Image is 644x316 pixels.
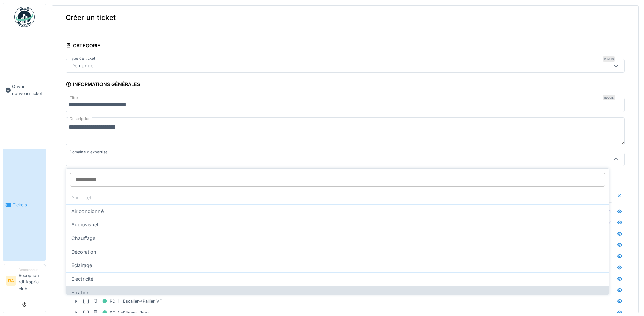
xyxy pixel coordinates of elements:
a: RA DemandeurReception rdi Aspria club [6,267,43,296]
span: Ouvrir nouveau ticket [12,83,43,96]
div: Demandeur [19,267,43,272]
li: Reception rdi Aspria club [19,267,43,295]
label: Titre [68,95,79,101]
div: Créer un ticket [52,1,638,34]
div: Aucun(e) [66,191,609,204]
label: Description [68,115,92,123]
div: RDI 1 -Escalier->Pallier VF [93,297,162,305]
span: Audiovisuel [71,221,98,229]
li: RA [6,276,16,286]
img: Badge_color-CXgf-gQk.svg [14,7,35,27]
div: Requis [603,56,615,62]
span: Electricité [71,275,93,283]
div: Requis [603,95,615,100]
span: Eclairage [71,262,92,269]
span: Décoration [71,248,96,256]
div: 7 [608,219,611,226]
span: Tickets [13,202,43,208]
label: Type de ticket [68,56,97,61]
div: Catégorie [66,41,100,52]
a: Tickets [3,149,46,261]
div: Demande [69,62,96,70]
label: Domaine d'expertise [68,149,109,155]
span: Air condionné [71,208,104,215]
div: Informations générales [66,79,140,91]
a: Ouvrir nouveau ticket [3,31,46,149]
span: Fixation [71,289,90,296]
span: Chauffage [71,235,95,242]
